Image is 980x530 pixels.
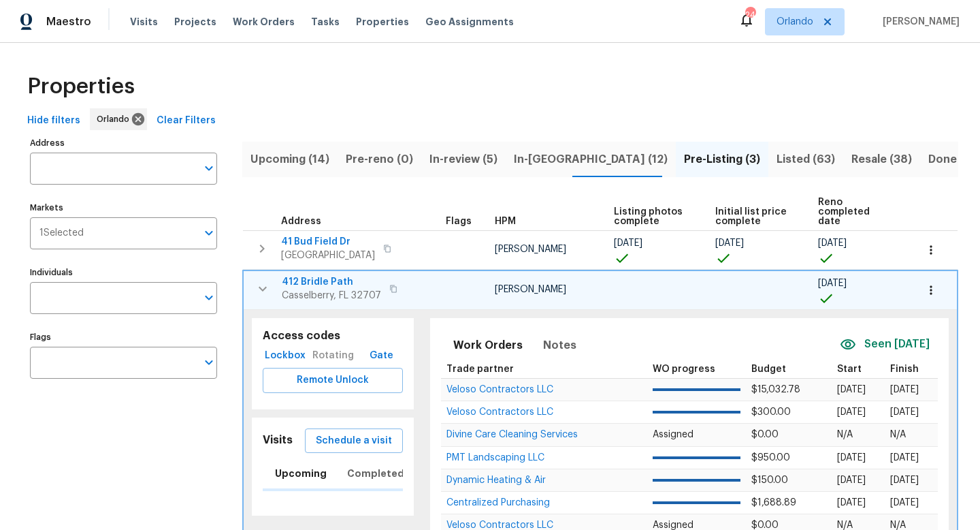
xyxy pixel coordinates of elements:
span: $1,688.89 [751,498,796,508]
span: Completed [347,465,404,482]
span: Seen [DATE] [864,337,930,352]
span: Address [281,217,321,226]
span: Notes [543,336,576,355]
span: Finish [890,364,919,374]
span: 41 Bud Field Dr [281,235,375,249]
span: Reno completed date [818,198,893,226]
div: Rotating code is only available during visiting hours [307,343,359,369]
span: N/A [890,430,906,439]
span: Upcoming (14) [250,150,329,169]
span: $300.00 [751,407,791,417]
span: [DATE] [890,407,919,417]
button: Open [199,223,218,243]
span: Geo Assignments [425,15,514,29]
span: [DATE] [890,498,919,508]
span: Projects [174,15,216,29]
div: Orlando [90,108,147,130]
button: Schedule a visit [305,428,403,454]
span: Work Orders [453,336,523,355]
a: PMT Landscaping LLC [446,454,544,462]
span: [DATE] [890,385,919,394]
a: Centralized Purchasing [446,499,550,507]
span: Schedule a visit [316,433,392,450]
span: Gate [365,347,397,364]
span: Visits [130,15,158,29]
span: Remote Unlock [274,372,392,389]
label: Individuals [30,268,217,277]
span: Pre-reno (0) [346,150,413,169]
span: [DATE] [614,238,642,248]
span: Start [837,364,862,374]
span: Trade partner [446,364,514,374]
span: Orlando [97,112,135,126]
span: Resale (38) [851,150,912,169]
a: Veloso Contractors LLC [446,386,553,394]
span: Orlando [777,15,813,29]
a: Divine Care Cleaning Services [446,431,578,439]
span: [DATE] [890,453,919,463]
span: [PERSON_NAME] [877,15,960,29]
button: Lockbox [263,343,307,369]
span: Veloso Contractors LLC [446,385,553,394]
span: N/A [837,430,853,439]
label: Address [30,139,217,147]
button: Open [199,159,218,178]
button: Remote Unlock [263,368,403,393]
span: Upcoming [275,465,327,482]
span: [DATE] [837,407,866,417]
label: Flags [30,333,217,341]
h5: Visits [263,433,293,448]
span: $15,032.78 [751,385,800,394]
span: $950.00 [751,453,790,463]
button: Gate [359,343,403,369]
span: [DATE] [837,385,866,394]
span: Pre-Listing (3) [684,150,760,169]
span: In-review (5) [429,150,497,169]
span: Hide filters [27,112,80,129]
span: [DATE] [818,238,847,248]
span: [DATE] [837,453,866,463]
h5: Access codes [263,329,403,343]
span: Casselberry, FL 32707 [282,289,381,302]
span: 412 Bridle Path [282,275,381,289]
span: Work Orders [233,15,295,29]
span: 1 Selected [39,228,84,239]
span: Properties [27,80,135,93]
span: Divine Care Cleaning Services [446,430,578,439]
label: Markets [30,204,217,212]
span: [DATE] [818,279,847,288]
span: Initial list price complete [715,207,795,226]
a: Veloso Contractors LLC [446,521,553,529]
span: $0.00 [751,520,779,530]
span: Listing photos complete [614,207,692,226]
span: PMT Landscaping LLC [446,453,544,463]
a: Dynamic Heating & Air [446,476,546,484]
a: Veloso Contractors LLC [446,408,553,416]
span: In-[GEOGRAPHIC_DATA] (12) [514,150,668,169]
span: [DATE] [890,476,919,485]
span: Budget [751,364,786,374]
span: Maestro [46,15,91,29]
span: Veloso Contractors LLC [446,407,553,417]
span: WO progress [653,364,715,374]
span: Veloso Contractors LLC [446,520,553,530]
span: Clear Filters [157,112,216,129]
button: Open [199,288,218,307]
span: [PERSON_NAME] [495,285,566,294]
button: Hide filters [22,108,86,134]
span: [DATE] [715,238,744,248]
p: Assigned [653,428,740,442]
span: [DATE] [837,476,866,485]
span: N/A [837,520,853,530]
span: Tasks [311,17,340,27]
span: HPM [495,217,516,226]
span: N/A [890,520,906,530]
button: Open [199,353,218,372]
div: 24 [745,8,755,22]
span: Lockbox [268,347,301,364]
span: [GEOGRAPHIC_DATA] [281,249,375,262]
span: Listed (63) [777,150,835,169]
span: Centralized Purchasing [446,498,550,508]
span: Properties [356,15,409,29]
span: $150.00 [751,476,788,485]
